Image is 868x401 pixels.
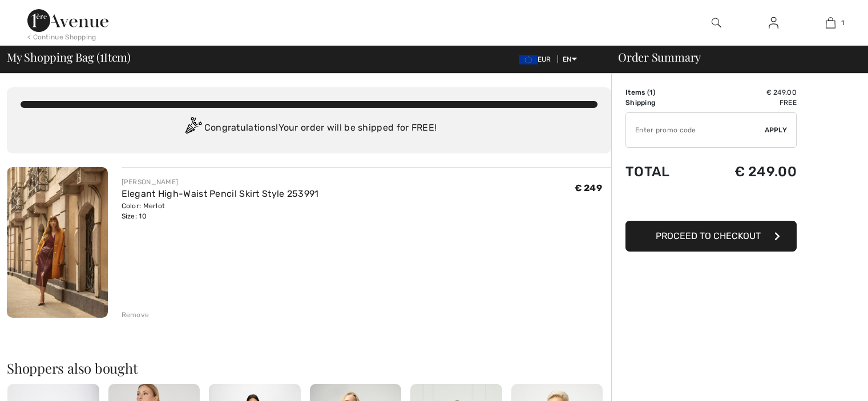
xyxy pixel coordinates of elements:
[100,48,104,63] span: 1
[712,16,721,30] img: search the website
[802,16,858,30] a: 1
[7,167,108,318] img: Elegant High-Waist Pencil Skirt Style 253991
[122,310,150,320] div: Remove
[625,221,797,252] button: Proceed to Checkout
[625,98,696,108] td: Shipping
[841,18,844,28] span: 1
[519,55,556,63] span: EUR
[122,188,319,199] a: Elegant High-Waist Pencil Skirt Style 253991
[765,125,788,135] span: Apply
[696,152,797,191] td: € 249.00
[769,16,778,30] img: My Info
[563,55,577,63] span: EN
[625,87,696,98] td: Items ( )
[122,177,319,187] div: [PERSON_NAME]
[122,201,319,221] div: Color: Merlot Size: 10
[575,183,603,193] span: € 249
[181,117,204,140] img: Congratulation2.svg
[649,88,653,96] span: 1
[27,9,108,32] img: 1ère Avenue
[696,87,797,98] td: € 249.00
[7,51,131,63] span: My Shopping Bag ( Item)
[656,230,761,241] span: Proceed to Checkout
[21,117,597,140] div: Congratulations! Your order will be shipped for FREE!
[626,113,765,147] input: Promo code
[625,191,797,217] iframe: PayPal
[27,32,96,42] div: < Continue Shopping
[696,98,797,108] td: Free
[625,152,696,191] td: Total
[826,16,835,30] img: My Bag
[604,51,861,63] div: Order Summary
[760,16,788,30] a: Sign In
[7,361,611,375] h2: Shoppers also bought
[519,55,538,64] img: Euro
